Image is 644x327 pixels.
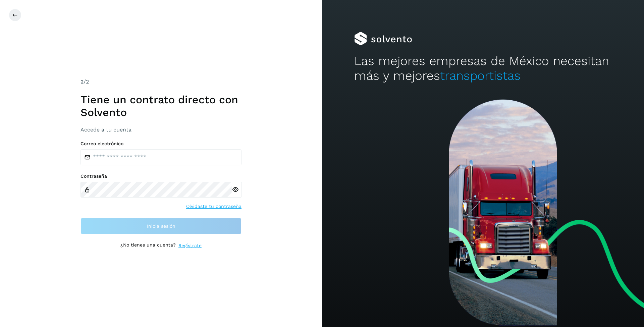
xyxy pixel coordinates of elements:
[80,78,84,85] span: 2
[440,68,521,83] span: transportistas
[80,126,241,133] h3: Accede a tu cuenta
[354,54,612,84] h2: Las mejores empresas de México necesitan más y mejores
[80,93,241,119] h1: Tiene un contrato directo con Solvento
[120,242,176,249] p: ¿No tienes una cuenta?
[147,224,175,228] span: Inicia sesión
[178,242,202,249] a: Regístrate
[80,141,241,147] label: Correo electrónico
[80,78,241,86] div: /2
[80,218,241,234] button: Inicia sesión
[186,203,241,210] a: Olvidaste tu contraseña
[80,173,241,179] label: Contraseña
